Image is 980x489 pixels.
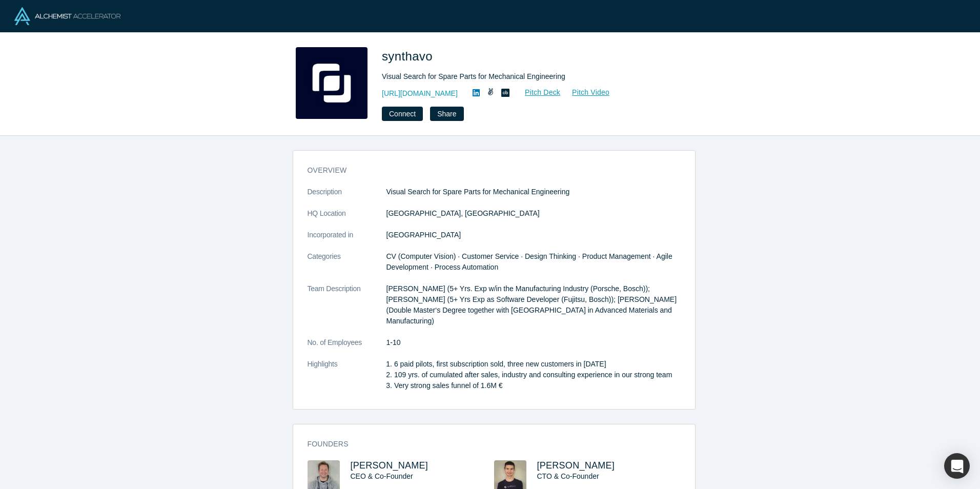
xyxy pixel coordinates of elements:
[308,337,386,359] dt: No. of Employees
[308,359,386,402] dt: Highlights
[537,472,599,480] span: CTO & Co-Founder
[308,187,386,208] dt: Description
[386,337,681,348] dd: 1-10
[382,107,423,121] button: Connect
[308,251,386,283] dt: Categories
[537,460,615,471] a: [PERSON_NAME]
[386,187,681,197] p: Visual Search for Spare Parts for Mechanical Engineering
[382,49,436,63] span: synthavo
[14,7,120,25] img: Alchemist Logo
[386,230,681,240] dd: [GEOGRAPHIC_DATA]
[561,87,610,98] a: Pitch Video
[382,88,458,99] a: [URL][DOMAIN_NAME]
[308,439,666,450] h3: Founders
[308,230,386,251] dt: Incorporated in
[382,71,669,82] div: Visual Search for Spare Parts for Mechanical Engineering
[394,370,681,380] li: 109 yrs. of cumulated after sales, industry and consulting experience in our strong team
[308,165,666,176] h3: overview
[394,359,681,370] li: 6 paid pilots, first subscription sold, three new customers in [DATE]
[386,252,672,271] span: CV (Computer Vision) · Customer Service · Design Thinking · Product Management · Agile Developmen...
[394,380,681,391] li: Very strong sales funnel of 1.6M €
[351,472,413,480] span: CEO & Co-Founder
[308,208,386,230] dt: HQ Location
[430,107,463,121] button: Share
[296,47,367,119] img: synthavo's Logo
[514,87,561,98] a: Pitch Deck
[308,283,386,337] dt: Team Description
[386,208,681,219] dd: [GEOGRAPHIC_DATA], [GEOGRAPHIC_DATA]
[386,283,681,327] p: [PERSON_NAME] (5+ Yrs. Exp w/in the Manufacturing Industry (Porsche, Bosch)); [PERSON_NAME] (5+ Y...
[351,460,428,471] a: [PERSON_NAME]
